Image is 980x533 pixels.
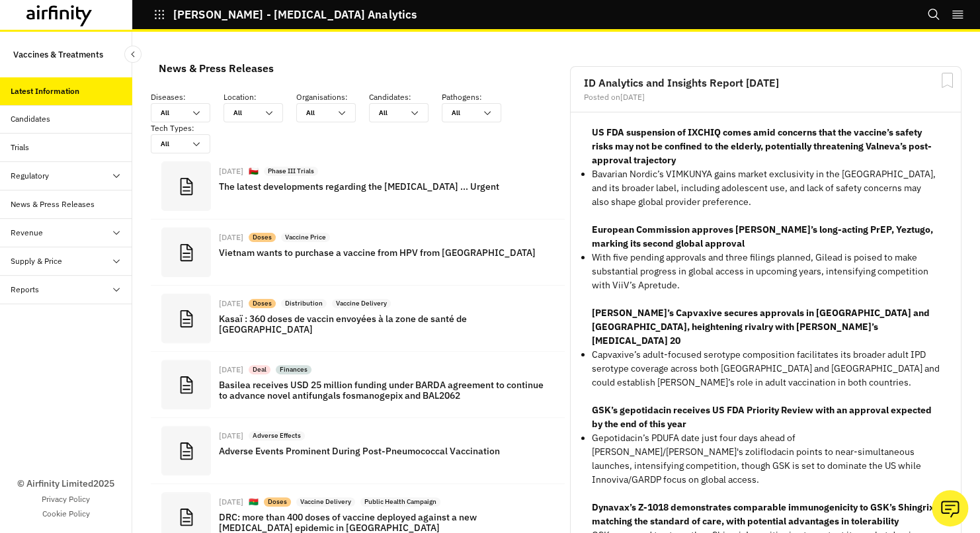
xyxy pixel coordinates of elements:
div: Latest Information [11,85,79,97]
a: [DATE]🇴🇲Phase III TrialsThe latest developments regarding the [MEDICAL_DATA] ... Urgent [151,153,565,220]
a: Privacy Policy [42,493,90,505]
svg: Bookmark Report [939,72,956,89]
p: Public Health Campaign [364,497,436,507]
div: [DATE] [219,366,243,374]
p: Bavarian Nordic’s VIMKUNYA gains market exclusivity in the [GEOGRAPHIC_DATA], and its broader lab... [592,167,940,209]
a: [DATE]DealFinancesBasilea receives USD 25 million funding under BARDA agreement to continue to ad... [151,352,565,418]
p: Candidates : [369,91,442,103]
p: Distribution [285,299,323,308]
p: Adverse Events Prominent During Post-Pneumococcal Vaccination [219,446,553,456]
div: [DATE] [219,233,243,241]
h2: ID Analytics and Insights Report [DATE] [584,77,948,88]
p: Vaccine Delivery [336,299,387,308]
a: [DATE]Adverse EffectsAdverse Events Prominent During Post-Pneumococcal Vaccination [151,418,565,484]
div: [DATE] [219,300,243,307]
div: Revenue [11,227,43,239]
div: Supply & Price [11,255,62,267]
p: Kasaï : 360 doses de vaccin envoyées à la zone de santé de [GEOGRAPHIC_DATA] [219,313,553,335]
p: Adverse Effects [253,431,301,440]
a: [DATE]DosesVaccine PriceVietnam wants to purchase a vaccine from HPV from [GEOGRAPHIC_DATA] [151,220,565,286]
p: Vietnam wants to purchase a vaccine from HPV from [GEOGRAPHIC_DATA] [219,247,553,258]
p: Basilea receives USD 25 million funding under BARDA agreement to continue to advance novel antifu... [219,380,553,401]
button: Ask our analysts [932,490,968,526]
div: [DATE] [219,432,243,440]
p: 🇴🇲 [249,166,259,177]
p: Capvaxive’s adult-focused serotype composition facilitates its broader adult IPD serotype coverag... [592,348,940,389]
a: Cookie Policy [42,508,90,520]
strong: US FDA suspension of IXCHIQ comes amid concerns that the vaccine’s safety risks may not be confin... [592,126,932,166]
button: Search [927,3,940,26]
p: 🇧🇫 [249,497,259,508]
p: Doses [268,497,287,507]
p: Location : [224,91,296,103]
strong: [PERSON_NAME]’s Capvaxive secures approvals in [GEOGRAPHIC_DATA] and [GEOGRAPHIC_DATA], heighteni... [592,307,930,347]
p: Phase III Trials [268,167,314,176]
p: Organisations : [296,91,369,103]
p: Diseases : [151,91,224,103]
p: Doses [253,299,272,308]
p: Vaccines & Treatments [13,42,103,67]
div: Candidates [11,113,50,125]
p: © Airfinity Limited 2025 [17,477,114,491]
div: Trials [11,142,29,153]
p: [PERSON_NAME] - [MEDICAL_DATA] Analytics [173,9,417,20]
p: DRC: more than 400 doses of vaccine deployed against a new [MEDICAL_DATA] epidemic in [GEOGRAPHIC... [219,512,553,533]
p: Vaccine Delivery [300,497,351,507]
div: Reports [11,284,39,296]
div: News & Press Releases [11,198,95,210]
p: With five pending approvals and three filings planned, Gilead is poised to make substantial progr... [592,251,940,292]
button: Close Sidebar [124,46,142,63]
div: [DATE] [219,167,243,175]
p: The latest developments regarding the [MEDICAL_DATA] ... Urgent [219,181,553,192]
a: [DATE]DosesDistributionVaccine DeliveryKasaï : 360 doses de vaccin envoyées à la zone de santé de... [151,286,565,352]
p: Pathogens : [442,91,514,103]
strong: Dynavax’s Z-1018 demonstrates comparable immunogenicity to GSK’s Shingrix, matching the standard ... [592,501,937,527]
strong: GSK’s gepotidacin receives US FDA Priority Review with an approval expected by the end of this year [592,404,932,430]
div: News & Press Releases [159,58,274,78]
p: Doses [253,233,272,242]
strong: European Commission approves [PERSON_NAME]’s long-acting PrEP, Yeztugo, marking its second global... [592,224,933,249]
button: [PERSON_NAME] - [MEDICAL_DATA] Analytics [153,3,417,26]
p: Vaccine Price [285,233,326,242]
div: [DATE] [219,498,243,506]
div: Regulatory [11,170,49,182]
p: Tech Types : [151,122,224,134]
p: Deal [253,365,266,374]
div: Posted on [DATE] [584,93,948,101]
p: Finances [280,365,307,374]
p: Gepotidacin’s PDUFA date just four days ahead of [PERSON_NAME]/[PERSON_NAME]'s zoliflodacin point... [592,431,940,487]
